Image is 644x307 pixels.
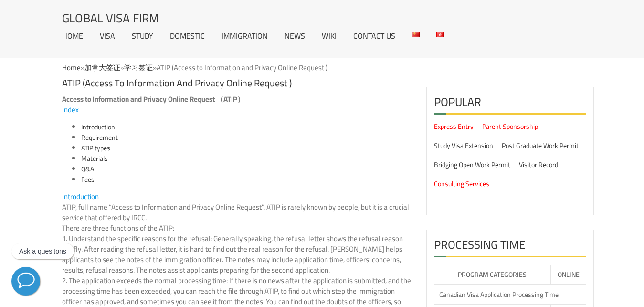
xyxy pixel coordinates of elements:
[412,32,420,37] img: 中文 (中国)
[84,61,327,74] span: »
[84,61,120,74] a: 加拿大签证
[62,61,327,74] span: »
[434,95,587,115] h2: Popular
[434,237,587,257] h2: Processing Time
[81,163,94,175] a: Q&A
[81,131,118,144] a: Requirement
[62,73,412,88] h1: ATIP (Access to Information and Privacy Online Request )
[434,139,493,152] a: Study Visa Extension
[434,178,489,190] a: Consulting Services
[62,32,83,40] a: Home
[285,32,305,40] a: News
[439,290,581,299] div: Canadian visa application processing time
[62,202,412,223] p: ATIP, full name “Access to Information and Privacy Online Request”. ATIP is rarely known by peopl...
[81,152,108,165] a: Materials
[62,233,412,275] p: 1. Understand the specific reasons for the refusal: Generally speaking, the refusal letter shows ...
[157,61,327,74] span: ATIP (Access to Information and Privacy Online Request )
[124,61,327,74] span: »
[434,265,550,285] th: Program Categories
[353,32,395,40] a: Contact Us
[482,120,538,133] a: Parent Sponsorship
[434,120,474,133] a: Express Entry
[81,121,115,133] a: Introduction
[81,173,95,186] a: Fees
[62,103,79,116] span: Index
[519,159,558,171] a: Visitor Record
[62,223,412,233] p: There are three functions of the ATIP:
[322,32,337,40] a: Wiki
[62,92,244,106] strong: Access to Information and Privacy Online Request （ATIP）
[19,247,66,255] p: Ask a quesitons
[62,190,99,203] span: Introduction
[62,61,81,74] a: Home
[436,32,444,37] img: 繁体
[502,139,579,152] a: Post Graduate Work Permit
[434,159,510,171] a: Bridging Open Work Permit
[222,32,268,40] a: Immigration
[132,32,153,40] a: Study
[100,32,115,40] a: Visa
[170,32,205,40] a: Domestic
[124,61,153,74] a: 学习签证
[62,12,159,24] a: Global Visa Firm
[550,265,587,285] th: Online
[81,142,110,154] a: ATIP types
